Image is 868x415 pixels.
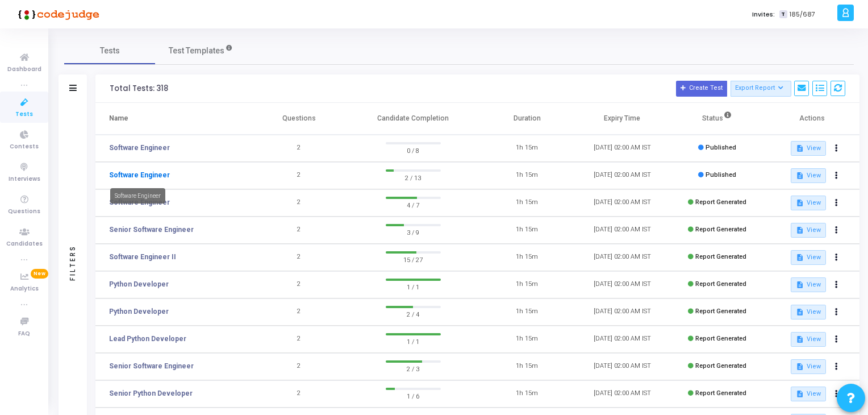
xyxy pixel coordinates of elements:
[791,359,825,374] button: View
[479,244,574,271] td: 1h 15m
[575,380,670,408] td: [DATE] 02:00 AM IST
[791,305,825,319] button: View
[791,387,825,401] button: View
[479,271,574,298] td: 1h 15m
[15,110,33,119] span: Tests
[109,143,170,153] a: Software Engineer
[9,175,40,184] span: Interviews
[252,103,347,135] th: Questions
[695,280,746,288] span: Report Generated
[7,65,41,74] span: Dashboard
[68,200,78,325] div: Filters
[252,217,347,244] td: 2
[695,335,746,342] span: Report Generated
[479,380,574,408] td: 1h 15m
[731,81,791,97] button: Export Report
[110,84,168,93] div: Total Tests: 318
[765,103,859,135] th: Actions
[796,199,804,207] mat-icon: description
[479,353,574,380] td: 1h 15m
[10,284,39,294] span: Analytics
[575,103,670,135] th: Expiry Time
[706,171,736,179] span: Published
[706,144,736,151] span: Published
[252,353,347,380] td: 2
[109,225,194,235] a: Senior Software Engineer
[252,326,347,353] td: 2
[791,141,825,156] button: View
[6,239,43,249] span: Candidates
[8,207,40,217] span: Questions
[752,10,775,19] label: Invites:
[791,168,825,183] button: View
[109,279,169,289] a: Python Developer
[479,298,574,326] td: 1h 15m
[386,390,441,401] span: 1 / 6
[575,298,670,326] td: [DATE] 02:00 AM IST
[575,353,670,380] td: [DATE] 02:00 AM IST
[252,271,347,298] td: 2
[109,334,186,344] a: Lead Python Developer
[796,363,804,371] mat-icon: description
[252,189,347,217] td: 2
[695,362,746,370] span: Report Generated
[796,390,804,398] mat-icon: description
[791,277,825,292] button: View
[252,244,347,271] td: 2
[386,199,441,210] span: 4 / 7
[14,3,99,26] img: logo
[252,162,347,189] td: 2
[386,308,441,319] span: 2 / 4
[575,217,670,244] td: [DATE] 02:00 AM IST
[791,250,825,265] button: View
[18,329,30,339] span: FAQ
[95,103,252,135] th: Name
[676,81,727,97] button: Create Test
[575,135,670,162] td: [DATE] 02:00 AM IST
[109,170,170,180] a: Software Engineer
[790,10,815,19] span: 185/687
[386,363,441,374] span: 2 / 3
[479,135,574,162] td: 1h 15m
[779,10,787,19] span: T
[575,326,670,353] td: [DATE] 02:00 AM IST
[575,244,670,271] td: [DATE] 02:00 AM IST
[796,254,804,262] mat-icon: description
[386,226,441,238] span: 3 / 9
[386,172,441,183] span: 2 / 13
[386,254,441,265] span: 15 / 27
[110,188,165,204] div: Software Engineer
[796,172,804,180] mat-icon: description
[31,269,48,279] span: New
[386,335,441,347] span: 1 / 1
[575,189,670,217] td: [DATE] 02:00 AM IST
[386,144,441,156] span: 0 / 8
[479,217,574,244] td: 1h 15m
[479,162,574,189] td: 1h 15m
[347,103,479,135] th: Candidate Completion
[670,103,765,135] th: Status
[169,45,224,57] span: Test Templates
[109,388,193,399] a: Senior Python Developer
[796,308,804,316] mat-icon: description
[695,198,746,206] span: Report Generated
[575,271,670,298] td: [DATE] 02:00 AM IST
[109,361,194,371] a: Senior Software Engineer
[695,389,746,397] span: Report Generated
[695,308,746,315] span: Report Generated
[791,223,825,238] button: View
[791,196,825,210] button: View
[479,189,574,217] td: 1h 15m
[252,380,347,408] td: 2
[10,142,39,152] span: Contests
[791,332,825,347] button: View
[796,335,804,343] mat-icon: description
[796,281,804,289] mat-icon: description
[695,253,746,260] span: Report Generated
[796,226,804,234] mat-icon: description
[252,135,347,162] td: 2
[100,45,120,57] span: Tests
[386,281,441,292] span: 1 / 1
[695,226,746,233] span: Report Generated
[109,306,169,317] a: Python Developer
